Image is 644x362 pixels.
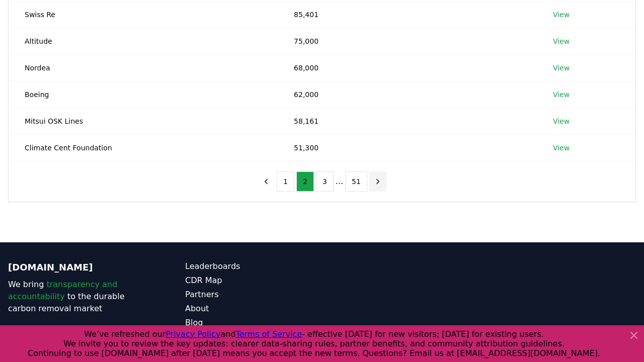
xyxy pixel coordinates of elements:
button: 2 [296,171,314,192]
a: CDR Map [185,275,322,287]
a: View [553,63,570,73]
a: About [185,303,322,315]
td: 75,000 [278,28,537,54]
button: 51 [345,171,367,192]
td: Altitude [9,28,278,54]
a: View [553,143,570,153]
td: Boeing [9,81,278,108]
a: View [553,89,570,100]
a: View [553,116,570,126]
td: Mitsui OSK Lines [9,108,278,134]
a: View [553,10,570,20]
button: next page [369,171,386,192]
button: previous page [258,171,275,192]
td: 58,161 [278,108,537,134]
a: Leaderboards [185,260,322,273]
span: transparency and accountability [8,280,117,301]
a: Partners [185,289,322,301]
td: 62,000 [278,81,537,108]
td: Nordea [9,54,278,81]
p: [DOMAIN_NAME] [8,260,145,275]
a: Blog [185,317,322,329]
td: Swiss Re [9,1,278,28]
button: 3 [316,171,334,192]
td: 85,401 [278,1,537,28]
td: Climate Cent Foundation [9,134,278,161]
button: 1 [277,171,294,192]
li: ... [336,175,343,188]
p: We bring to the durable carbon removal market [8,279,145,315]
td: 68,000 [278,54,537,81]
td: 51,300 [278,134,537,161]
a: View [553,36,570,46]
